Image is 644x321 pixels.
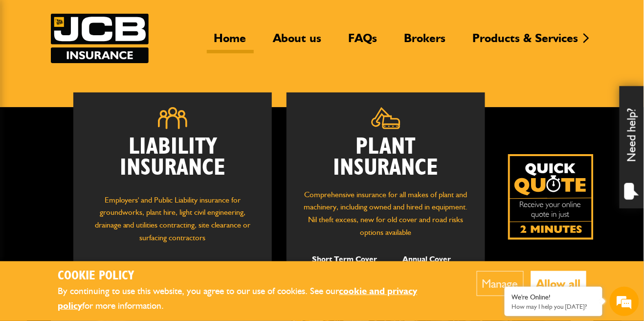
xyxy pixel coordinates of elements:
h2: Plant Insurance [301,137,470,179]
a: JCB Insurance Services [51,14,149,63]
p: Employers' and Public Liability insurance for groundworks, plant hire, light civil engineering, d... [88,194,257,249]
a: Products & Services [466,31,586,53]
h2: Cookie Policy [58,269,447,284]
a: Home [207,31,254,53]
button: Allow all [531,271,586,296]
div: Need help? [620,86,644,208]
h2: Liability Insurance [88,137,257,184]
p: Short Term Cover [311,253,378,266]
button: Manage [477,271,524,296]
p: By continuing to use this website, you agree to our use of cookies. See our for more information. [58,284,447,314]
p: Comprehensive insurance for all makes of plant and machinery, including owned and hired in equipm... [301,188,470,238]
p: Annual Cover [393,253,461,266]
a: FAQs [341,31,385,53]
div: We're Online! [512,293,595,301]
p: How may I help you today? [512,303,595,310]
img: Quick Quote [508,154,594,240]
a: cookie and privacy policy [58,285,418,312]
a: Brokers [397,31,453,53]
img: JCB Insurance Services logo [51,14,149,63]
a: Get your insurance quote isn just 2-minutes [508,154,594,240]
a: About us [266,31,329,53]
